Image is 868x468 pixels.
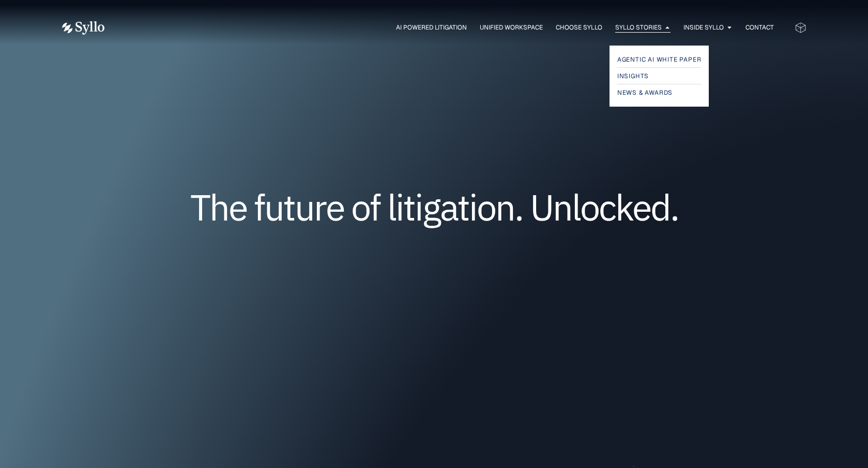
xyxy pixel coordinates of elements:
[617,53,702,66] a: Agentic AI White Paper
[745,23,774,32] a: Contact
[125,23,774,33] div: Menu Toggle
[617,86,702,99] a: News & Awards
[125,23,774,33] nav: Menu
[124,190,744,224] h1: The future of litigation. Unlocked.
[615,23,662,32] a: Syllo Stories
[396,23,467,32] a: AI Powered Litigation
[683,23,724,32] a: Inside Syllo
[617,86,673,99] span: News & Awards
[617,70,649,82] span: Insights
[617,70,702,82] a: Insights
[480,23,543,32] a: Unified Workspace
[62,21,104,35] img: Vector
[556,23,602,32] a: Choose Syllo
